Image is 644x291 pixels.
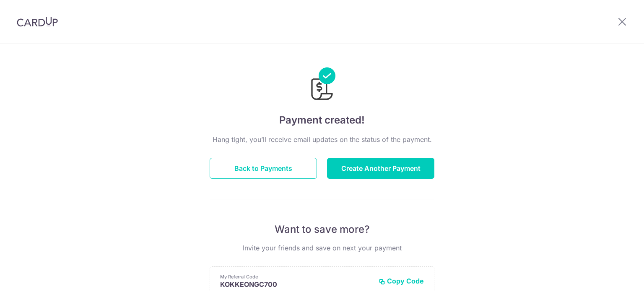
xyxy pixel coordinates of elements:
[210,134,434,144] p: Hang tight, you’ll receive email updates on the status of the payment.
[220,280,372,288] p: KOKKEONGC700
[17,17,58,27] img: CardUp
[210,223,434,236] p: Want to save more?
[327,158,434,179] button: Create Another Payment
[379,277,424,285] button: Copy Code
[220,273,372,280] p: My Referral Code
[210,158,317,179] button: Back to Payments
[210,113,434,128] h4: Payment created!
[309,67,335,103] img: Payments
[210,243,434,253] p: Invite your friends and save on next your payment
